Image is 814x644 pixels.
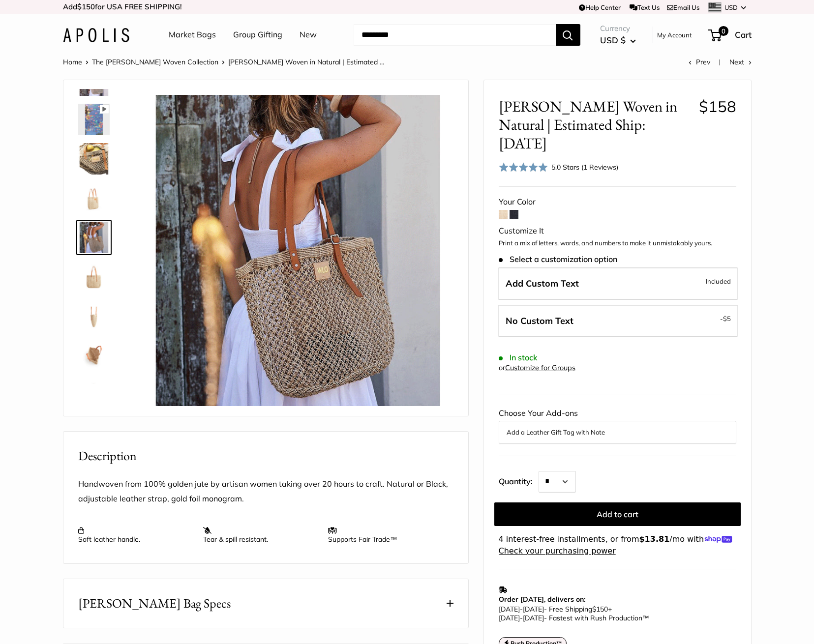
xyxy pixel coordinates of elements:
img: Mercado Woven in Natural | Estimated Ship: Oct. 19th [78,222,110,253]
img: Apolis [63,28,129,42]
a: Mercado Woven in Natural | Estimated Ship: Oct. 19th [76,338,112,373]
span: [DATE] [523,605,544,614]
span: - [520,614,523,622]
a: Mercado Woven in Natural | Estimated Ship: Oct. 19th [76,377,112,412]
a: Customize for Groups [505,363,575,372]
span: [PERSON_NAME] Woven in Natural | Estimated ... [228,58,384,66]
nav: Breadcrumb [63,56,384,68]
a: Mercado Woven in Natural | Estimated Ship: Oct. 19th [76,259,112,294]
strong: Order [DATE], delivers on: [499,595,585,604]
img: Mercado Woven in Natural | Estimated Ship: Oct. 19th [78,182,110,214]
span: USD $ [600,35,626,45]
a: Text Us [630,3,660,11]
span: 0 [718,26,728,36]
img: Mercado Woven in Natural | Estimated Ship: Oct. 19th [78,379,110,410]
span: In stock [499,353,538,362]
span: - [720,313,731,324]
p: - Free Shipping + [499,605,731,622]
span: $150 [592,605,608,614]
img: Mercado Woven in Natural | Estimated Ship: Oct. 19th [78,104,110,135]
label: Quantity: [499,468,539,493]
a: Email Us [667,3,699,11]
img: Mercado Woven in Natural | Estimated Ship: Oct. 19th [78,340,110,371]
span: Select a customization option [499,255,617,264]
h2: Description [78,446,453,466]
img: Mercado Woven in Natural | Estimated Ship: Oct. 19th [78,261,110,293]
span: [DATE] [499,605,520,614]
div: 5.0 Stars (1 Reviews) [499,160,619,174]
p: Soft leather handle. [78,526,193,544]
span: Currency [600,22,636,35]
a: 0 Cart [709,27,752,43]
p: Tear & spill resistant. [203,526,318,544]
button: [PERSON_NAME] Bag Specs [63,579,468,628]
span: Cart [735,29,752,40]
a: Mercado Woven in Natural | Estimated Ship: Oct. 19th [76,298,112,334]
p: Print a mix of letters, words, and numbers to make it unmistakably yours. [499,238,736,248]
span: - Fastest with Rush Production™ [499,614,649,622]
span: $158 [699,97,736,116]
a: Mercado Woven in Natural | Estimated Ship: Oct. 19th [76,102,112,137]
p: Supports Fair Trade™ [328,526,443,544]
button: Add a Leather Gift Tag with Note [507,426,728,438]
label: Add Custom Text [498,267,738,300]
a: The [PERSON_NAME] Woven Collection [92,58,218,66]
div: Choose Your Add-ons [499,406,736,443]
a: My Account [657,29,692,41]
span: [PERSON_NAME] Woven in Natural | Estimated Ship: [DATE] [499,97,692,152]
label: Leave Blank [498,305,738,337]
span: $5 [723,315,731,322]
a: New [300,28,317,42]
a: Next [729,58,752,66]
a: Prev [689,58,710,66]
span: - [520,605,523,614]
a: Mercado Woven in Natural | Estimated Ship: Oct. 19th [76,220,112,255]
span: $150 [77,2,95,11]
p: Handwoven from 100% golden jute by artisan women taking over 20 hours to craft. Natural or Black,... [78,477,453,506]
span: [PERSON_NAME] Bag Specs [78,594,231,613]
span: [DATE] [499,614,520,622]
img: Mercado Woven in Natural | Estimated Ship: Oct. 19th [142,95,453,406]
div: Customize It [499,224,736,238]
div: 5.0 Stars (1 Reviews) [551,162,618,173]
button: USD $ [600,32,636,48]
span: [DATE] [523,614,544,622]
img: Mercado Woven in Natural | Estimated Ship: Oct. 19th [78,300,110,332]
button: Search [556,24,580,46]
a: Mercado Woven in Natural | Estimated Ship: Oct. 19th [76,180,112,216]
img: Mercado Woven in Natural | Estimated Ship: Oct. 19th [78,143,110,175]
a: Help Center [579,3,621,11]
span: Add Custom Text [506,278,579,289]
a: Home [63,58,82,66]
button: Add to cart [494,502,741,526]
a: Group Gifting [233,28,282,42]
span: Included [706,275,731,287]
a: Mercado Woven in Natural | Estimated Ship: Oct. 19th [76,141,112,176]
div: Your Color [499,195,736,209]
span: USD [724,3,738,11]
a: Market Bags [169,28,216,42]
span: No Custom Text [506,315,573,326]
div: or [499,361,575,375]
input: Search... [354,24,556,46]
